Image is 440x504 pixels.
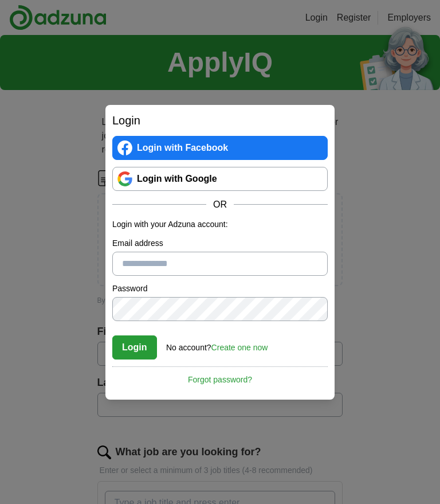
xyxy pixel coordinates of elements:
label: Email address [112,237,328,249]
div: No account? [166,335,268,354]
a: Create one now [211,343,268,352]
a: Forgot password? [112,366,328,386]
span: OR [206,198,234,212]
h2: Login [112,112,328,129]
button: Login [112,335,157,360]
a: Login with Google [112,167,328,191]
label: Password [112,283,328,295]
p: Login with your Adzuna account: [112,218,328,230]
a: Login with Facebook [112,136,328,160]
